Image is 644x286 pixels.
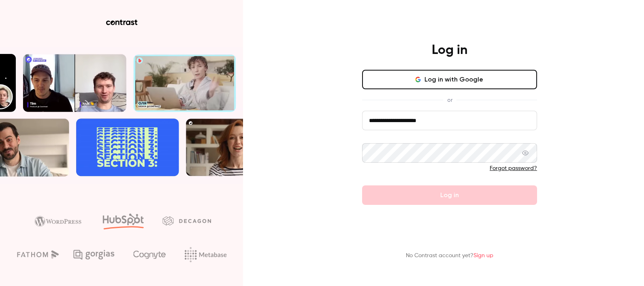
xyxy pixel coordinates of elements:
[406,252,493,260] p: No Contrast account yet?
[362,70,537,89] button: Log in with Google
[443,96,456,104] span: or
[162,216,211,225] img: decagon
[490,166,537,171] a: Forgot password?
[473,253,493,258] a: Sign up
[432,42,467,58] h4: Log in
